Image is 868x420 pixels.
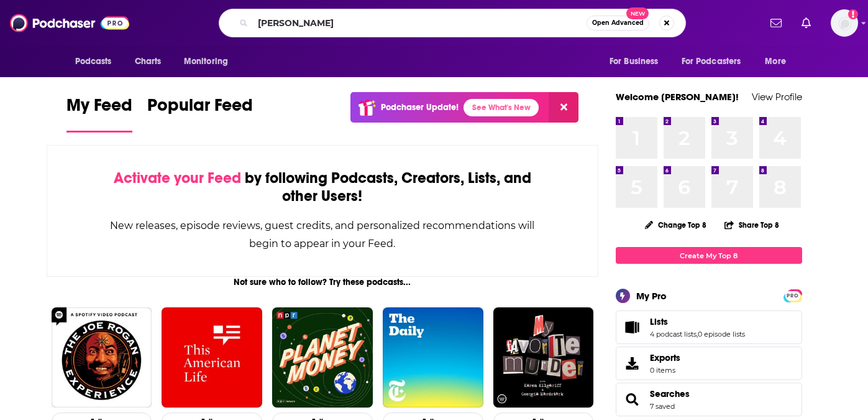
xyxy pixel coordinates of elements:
div: by following Podcasts, Creators, Lists, and other Users! [109,169,536,205]
button: Open AdvancedNew [587,16,649,30]
button: Share Top 8 [724,213,780,237]
span: For Podcasters [682,53,741,70]
a: Welcome [PERSON_NAME]! [616,91,739,103]
a: Exports [616,347,802,380]
span: Popular Feed [147,95,253,123]
div: Not sure who to follow? Try these podcasts... [47,277,599,287]
a: Charts [127,50,169,73]
span: Logged in as teisenbe [831,9,858,37]
a: Searches [620,391,645,408]
img: This American Life [162,307,262,408]
a: 4 podcast lists [650,330,697,338]
a: Lists [650,316,745,327]
a: See What's New [464,99,539,116]
img: User Profile [831,9,858,37]
img: Podchaser - Follow, Share and Rate Podcasts [10,11,129,35]
span: Open Advanced [592,20,644,26]
input: Search podcasts, credits, & more... [253,13,587,33]
span: , [697,330,698,338]
span: Exports [650,352,680,363]
div: New releases, episode reviews, guest credits, and personalized recommendations will begin to appe... [109,217,536,253]
button: Show profile menu [831,9,858,37]
span: Exports [620,355,645,372]
img: Planet Money [272,307,373,408]
img: My Favorite Murder with Karen Kilgariff and Georgia Hardstark [493,307,594,408]
span: PRO [785,291,800,301]
a: 7 saved [650,402,675,411]
a: My Feed [66,95,132,133]
p: Podchaser Update! [381,102,459,113]
span: Podcasts [75,53,112,70]
a: Lists [620,319,645,336]
span: My Feed [66,95,132,123]
span: Searches [616,383,802,416]
button: open menu [674,50,759,73]
a: Show notifications dropdown [765,12,787,34]
span: 0 items [650,366,680,375]
a: 0 episode lists [698,330,745,338]
svg: Add a profile image [848,9,858,19]
a: PRO [785,291,800,300]
span: More [765,53,786,70]
a: Popular Feed [147,95,253,133]
a: Create My Top 8 [616,247,802,264]
button: open menu [175,50,244,73]
a: Searches [650,388,690,399]
span: Monitoring [184,53,228,70]
span: For Business [610,53,659,70]
a: View Profile [752,91,802,103]
img: The Joe Rogan Experience [52,307,152,408]
a: Show notifications dropdown [797,12,816,34]
span: Charts [135,53,162,70]
span: Activate your Feed [114,169,241,187]
span: Lists [650,316,668,327]
span: New [626,7,649,19]
div: My Pro [636,290,667,302]
button: open menu [66,50,128,73]
button: open menu [756,50,802,73]
button: open menu [601,50,674,73]
span: Lists [616,310,802,344]
img: The Daily [383,307,483,408]
button: Change Top 8 [637,217,715,233]
div: Search podcasts, credits, & more... [219,9,686,37]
